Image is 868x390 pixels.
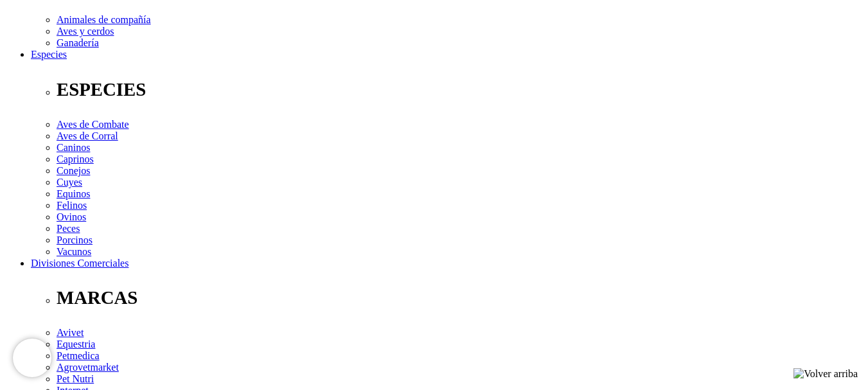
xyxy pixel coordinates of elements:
a: Equinos [57,188,90,199]
a: Conejos [57,165,90,176]
a: Aves de Combate [57,119,129,130]
a: Ovinos [57,211,86,222]
a: Divisiones Comerciales [31,258,128,269]
a: Caninos [57,142,90,153]
a: Pet Nutri [57,373,94,384]
a: Aves y cerdos [57,26,114,37]
a: Agrovetmarket [57,362,119,373]
a: Porcinos [57,235,93,245]
a: Peces [57,223,80,234]
a: Aves de Corral [57,130,118,141]
a: Especies [31,49,67,60]
a: Caprinos [57,154,94,164]
a: Vacunos [57,246,91,257]
a: Equestria [57,339,95,350]
a: Petmedica [57,350,100,361]
iframe: Brevo live chat [13,339,51,377]
a: Avivet [57,327,84,338]
a: Ganadería [57,37,99,48]
img: Volver arriba [793,368,858,380]
p: ESPECIES [57,79,863,100]
a: Animales de compañía [57,14,151,25]
p: MARCAS [57,287,863,308]
a: Cuyes [57,177,82,188]
a: Felinos [57,200,87,211]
